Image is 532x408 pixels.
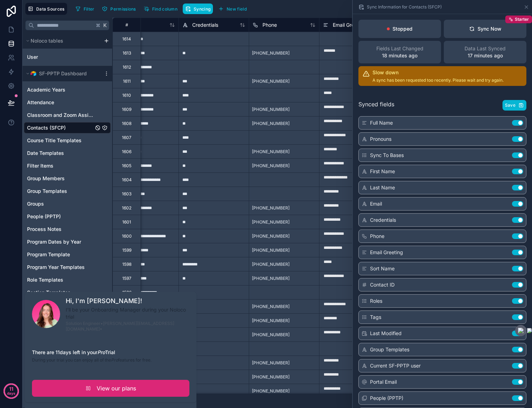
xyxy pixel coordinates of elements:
a: Permissions [99,4,141,14]
span: Starter [515,17,529,22]
div: 1606 [122,149,131,155]
p: 18 minutes ago [382,52,417,59]
span: Permissions [110,6,136,12]
span: [PHONE_NUMBER] [252,163,290,169]
p: Stopped [392,25,413,32]
span: Phone [370,233,384,240]
div: 1610 [122,93,131,98]
span: K [103,23,108,28]
div: 1612 [123,64,131,70]
div: 1598 [122,262,131,267]
button: Data Sources [25,3,67,15]
div: 1614 [122,36,131,42]
div: 1600 [122,233,132,239]
span: [PHONE_NUMBER] [252,318,290,324]
p: During your trial you can enjoy all of the features for free. [32,357,189,363]
div: 1607 [122,135,131,140]
span: Roles [370,297,382,305]
span: Data Sources [36,6,65,12]
span: Contact ID [370,281,395,288]
span: Save [505,102,515,108]
em: Pro [97,349,105,355]
span: Tags [370,314,381,321]
div: 1613 [123,50,131,56]
button: New field [216,4,249,14]
div: 1608 [122,121,131,126]
button: Permissions [99,4,138,14]
h2: Slow down [372,69,504,76]
div: 1597 [122,276,131,281]
button: Syncing [183,4,213,14]
div: 1602 [122,205,131,211]
span: Fields Last Changed [376,45,423,52]
div: 1609 [122,107,131,112]
div: 1611 [123,79,131,84]
span: [PHONE_NUMBER] [252,262,290,267]
span: Sync To Bases [370,152,404,159]
span: Email Greeting [333,21,366,29]
span: [PHONE_NUMBER] [252,247,290,253]
button: Save [502,100,526,111]
div: Sync Now [469,25,501,32]
span: Synced fields [358,100,394,111]
span: Last Modified [370,330,402,337]
span: [PHONE_NUMBER] [252,233,290,239]
span: New field [227,6,247,12]
span: Current SF-PPTP user [370,362,421,369]
span: Pronouns [370,136,391,143]
span: Credentials [192,21,218,29]
span: Email Greeting [370,249,403,256]
span: [PHONE_NUMBER] [252,374,290,380]
div: 1596 [122,290,131,295]
button: Sync NowStarter [444,20,526,38]
span: Sync Information for Contacts (SFCP) [367,4,442,10]
span: Phone [262,21,277,29]
span: Portal Email [370,378,397,385]
p: A sync has been requested too recently. Please wait and try again. [372,77,504,83]
span: Full Name [370,119,393,126]
span: [PHONE_NUMBER] [252,388,290,394]
em: Pro [111,357,118,363]
span: People (PPTP) [370,395,403,402]
span: [PHONE_NUMBER] [252,121,290,126]
span: Filter [84,6,95,12]
span: Find column [152,6,177,12]
button: Filter [73,4,97,14]
span: [PHONE_NUMBER] [252,332,290,338]
h1: Hi, I'm [PERSON_NAME]! [66,296,189,306]
p: 17 minutes ago [468,52,503,59]
a: Syncing [183,4,216,14]
p: days [7,388,15,398]
div: 1605 [122,163,131,169]
span: [PHONE_NUMBER] [252,149,290,155]
span: Data Last Synced [465,45,506,52]
span: [PHONE_NUMBER] [252,276,290,281]
p: I'll be your Onboarding Manager during your Noloco trial [66,306,189,320]
span: [PHONE_NUMBER] [252,360,290,366]
span: [PHONE_NUMBER] [252,50,290,56]
span: [PHONE_NUMBER] [252,304,290,309]
div: # [118,22,135,27]
span: [PHONE_NUMBER] [252,219,290,225]
span: Sort Name [370,265,395,272]
span: Solution Engineer [66,321,100,326]
div: 1604 [122,177,132,183]
span: First Name [370,168,395,175]
a: View our plans [32,380,189,397]
span: Credentials [370,216,396,224]
span: Last Name [370,184,395,191]
span: [PHONE_NUMBER] [252,205,290,211]
p: 11 [9,385,13,393]
button: Find column [141,4,180,14]
span: Email [370,200,382,207]
span: • [PERSON_NAME][EMAIL_ADDRESS][DOMAIN_NAME] • [66,321,174,332]
span: View our plans [97,384,136,393]
h3: There are 11 days left in your Trial [32,349,189,356]
div: 1599 [122,247,131,253]
span: Syncing [194,6,210,12]
span: Group Templates [370,346,409,353]
div: 1601 [122,219,131,225]
span: [PHONE_NUMBER] [252,107,290,112]
div: 1603 [122,191,131,197]
span: [PHONE_NUMBER] [252,79,290,84]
